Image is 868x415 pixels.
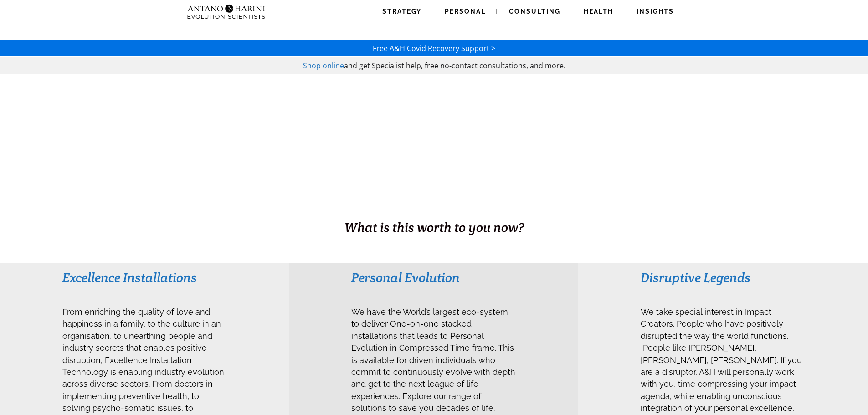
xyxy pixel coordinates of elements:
[1,199,867,218] h1: BUSINESS. HEALTH. Family. Legacy
[351,269,516,286] h3: Personal Evolution
[62,269,227,286] h3: Excellence Installations
[344,61,565,71] span: and get Specialist help, free no-contact consultations, and more.
[382,8,421,15] span: Strategy
[584,8,613,15] span: Health
[509,8,560,15] span: Consulting
[637,8,674,15] span: Insights
[445,8,486,15] span: Personal
[303,61,344,71] a: Shop online
[373,43,495,53] a: Free A&H Covid Recovery Support >
[641,269,805,286] h3: Disruptive Legends
[351,307,515,413] span: We have the World’s largest eco-system to deliver One-on-one stacked installations that leads to ...
[344,219,524,236] span: What is this worth to you now?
